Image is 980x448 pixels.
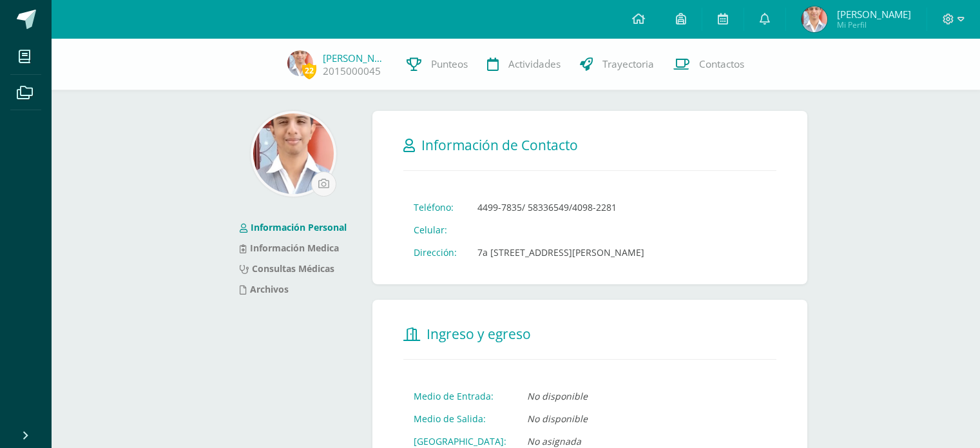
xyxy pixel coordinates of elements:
[477,39,570,90] a: Actividades
[467,241,655,264] td: 7a [STREET_ADDRESS][PERSON_NAME]
[403,219,467,241] td: Celular:
[240,283,289,295] a: Archivos
[403,385,517,407] td: Medio de Entrada:
[527,435,581,447] i: No asignada
[253,113,334,194] img: fa665d475e4f42c067504d191cc2e371.png
[323,52,387,64] a: [PERSON_NAME]
[240,242,339,254] a: Información Medica
[403,196,467,219] td: Teléfono:
[403,407,517,430] td: Medio de Salida:
[302,63,316,79] span: 22
[664,39,754,90] a: Contactos
[240,221,347,233] a: Información Personal
[427,325,531,343] span: Ingreso y egreso
[837,8,911,21] span: [PERSON_NAME]
[527,413,588,425] i: No disponible
[570,39,664,90] a: Trayectoria
[403,241,467,264] td: Dirección:
[323,64,381,78] a: 2015000045
[527,390,588,402] i: No disponible
[397,39,477,90] a: Punteos
[467,196,655,219] td: 4499-7835/ 58336549/4098-2281
[431,57,468,71] span: Punteos
[508,57,561,71] span: Actividades
[421,136,578,154] span: Información de Contacto
[837,19,911,30] span: Mi Perfil
[802,6,827,32] img: 311b8cebe39389ba858d4b5aa0ec3d82.png
[699,57,744,71] span: Contactos
[602,57,654,71] span: Trayectoria
[287,50,313,76] img: 311b8cebe39389ba858d4b5aa0ec3d82.png
[240,262,334,275] a: Consultas Médicas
